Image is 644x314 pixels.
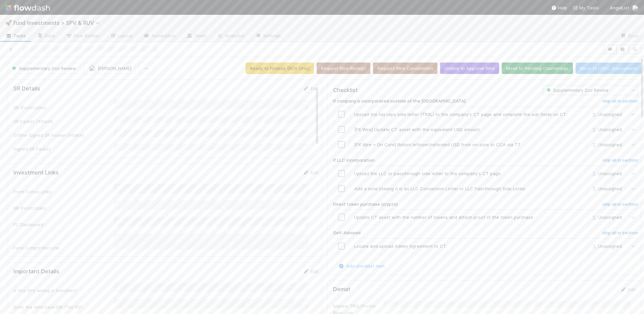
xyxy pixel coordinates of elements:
span: Upload the tax reps side letter (TRSL) to the company's CT page and complete the sub fields on CT [354,112,566,117]
span: Add a note stating it is an LLC Conversion Letter or LLC Passthrough Side Letter [354,186,526,191]
button: Request Wire Cancellation [373,63,437,74]
span: Unassigned [590,142,622,147]
h6: If company is incorporated outside of the [GEOGRAPHIC_DATA] [333,99,466,104]
a: Flow Builder [60,31,105,42]
a: Edit [303,170,319,175]
button: Move to Pending Countersigs [502,63,573,74]
h5: Demat [333,286,351,293]
button: [PERSON_NAME] [83,63,136,74]
a: Edit [303,86,319,91]
h5: Important Details [13,268,59,275]
h6: skip all in section [602,202,638,207]
a: skip all in section [602,158,638,166]
div: Help [551,4,567,11]
h6: Self-Advised [333,230,361,236]
img: avatar_ac990a78-52d7-40f8-b1fe-cbbd1cda261e.png [89,65,96,72]
span: My Tasks [573,5,599,10]
div: SR (Front Links) [13,205,114,211]
span: Unassigned [590,112,622,117]
span: Upload the LLC or passthrough side letter to the company's CT page [354,171,501,176]
span: 🚀 [5,20,12,26]
a: Edit [303,269,319,274]
span: Supplementary Doc Review [11,66,76,71]
span: Flow Builder [66,32,99,39]
div: Fund Comptroller Link [13,244,114,251]
div: FC Dashboard [13,221,114,228]
img: avatar_ddac2f35-6c49-494a-9355-db49d32eca49.png [632,5,639,11]
button: Move to USDC Deployment [576,63,641,74]
div: Is this SPV wiring in tranches? [13,287,114,294]
h6: Direct token purchase (crypto) [333,202,398,207]
div: Front Convo Links [13,188,114,195]
a: Data [32,31,60,42]
span: [PERSON_NAME] [98,66,131,71]
span: Supplementary Doc Review [545,88,608,93]
span: Unassigned [590,186,622,191]
a: Add checklist item [338,263,385,269]
span: [FX Wire] Update CT asset with the equivalent USD amount [354,127,480,132]
span: Fund Investments > SPV & RUV [13,19,103,26]
span: Tasks [5,32,26,39]
a: Settings [250,31,286,42]
img: logo-inverted-e16ddd16eac7371096b0.svg [5,2,50,13]
div: SR Packet (Attach) [13,118,114,125]
div: Does the fund have EIN (Tax ID)? [13,304,114,310]
span: Unassigned [590,127,622,132]
h6: skip all in section [602,158,638,163]
h6: skip all in section [602,230,638,236]
a: Automation [138,31,181,42]
h6: If LLC incorporation [333,158,375,163]
h5: SR Details [13,85,40,92]
a: skip all in section [602,99,638,107]
span: Locate and upload Admin Agreement to CT. [354,243,447,249]
h5: Investment Links [13,169,59,176]
a: Edit [620,287,636,292]
span: Update CT asset with the number of tokens and attach proof of the token purchase [354,214,533,220]
a: skip all in section [602,230,638,238]
a: Layout [105,31,138,42]
a: Analytics [212,31,250,42]
div: Offline Signed SR Packet (Attach) [13,132,114,139]
button: Request Wire Receipt [317,63,370,74]
a: skip all in section [602,202,638,210]
a: Team [181,31,212,42]
a: Docs [615,31,644,42]
span: Unassigned [590,244,622,249]
h5: Checklist [333,87,358,94]
h6: skip all in section [602,99,638,104]
a: My Tasks [573,4,599,11]
span: Unassigned [590,171,622,176]
button: Ready to Finalize [RUV Only] [246,63,314,74]
button: Unable to Approve Wire [440,63,499,74]
div: Signed SR Packet [13,146,114,152]
span: Unassigned [590,215,622,220]
span: [FX Wire + On Core] Return leftover/refunded USD from on-core to CCA via TT [354,142,521,147]
button: Supplementary Doc Review [8,63,80,74]
span: AngelList [610,5,629,10]
div: SR (Front Links) [13,104,114,111]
